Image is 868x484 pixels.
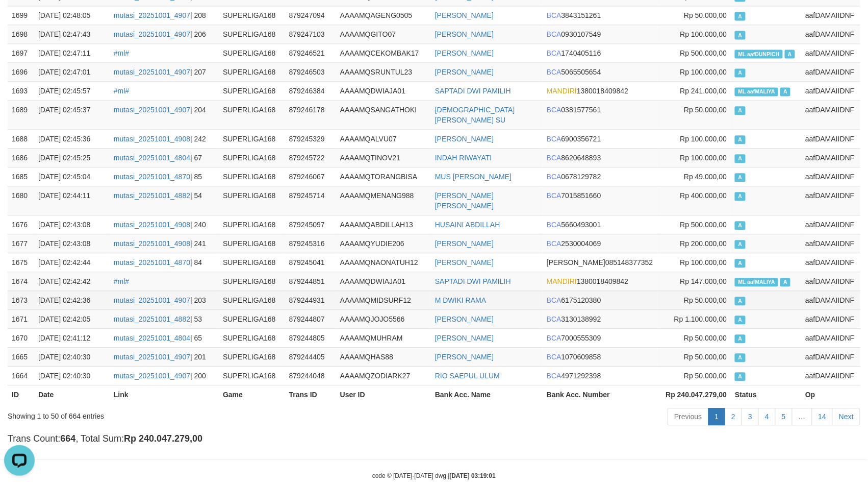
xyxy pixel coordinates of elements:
[543,272,657,291] td: 1380018409842
[219,347,285,366] td: SUPERLIGA168
[336,167,431,186] td: AAAAMQTORANGBISA
[114,296,190,304] a: mutasi_20251001_4907
[801,234,860,253] td: aafDAMAIIDNF
[780,278,790,286] span: Approved
[114,30,190,38] a: mutasi_20251001_4907
[219,253,285,272] td: SUPERLIGA168
[680,30,727,38] span: Rp 100.000,00
[684,173,727,181] span: Rp 49.000,00
[110,129,219,148] td: | 242
[801,25,860,43] td: aafDAMAIIDNF
[735,50,783,58] span: Manually Linked by aafDUNPICH
[34,148,110,167] td: [DATE] 02:45:25
[219,129,285,148] td: SUPERLIGA168
[336,148,431,167] td: AAAAMQTINOV21
[543,6,657,25] td: 3843151261
[435,30,494,38] a: [PERSON_NAME]
[285,272,336,291] td: 879244851
[285,62,336,81] td: 879246503
[8,272,34,291] td: 1674
[547,315,561,323] span: BCA
[34,272,110,291] td: [DATE] 02:42:42
[336,309,431,328] td: AAAAMQJOJO5566
[812,408,833,425] a: 14
[435,173,512,181] a: MUS [PERSON_NAME]
[435,315,494,323] a: [PERSON_NAME]
[731,385,801,404] th: Status
[8,234,34,253] td: 1677
[547,173,561,181] span: BCA
[735,173,745,182] span: Approved
[735,87,778,96] span: Manually Linked by aafMALIYA
[543,328,657,347] td: 7000555309
[735,221,745,230] span: Approved
[336,62,431,81] td: AAAAMQSRUNTUL23
[372,472,496,479] small: code © [DATE]-[DATE] dwg |
[114,49,129,57] a: #ml#
[668,408,708,425] a: Previous
[8,434,860,444] h4: Trans Count: , Total Sum:
[114,173,190,181] a: mutasi_20251001_4870
[285,253,336,272] td: 879245041
[34,347,110,366] td: [DATE] 02:40:30
[219,309,285,328] td: SUPERLIGA168
[735,372,745,381] span: Approved
[435,372,500,380] a: RIO SAEPUL ULUM
[219,272,285,291] td: SUPERLIGA168
[336,6,431,25] td: AAAAMQAGENG0505
[547,372,561,380] span: BCA
[219,291,285,309] td: SUPERLIGA168
[543,148,657,167] td: 8620648893
[547,106,561,114] span: BCA
[285,25,336,43] td: 879247103
[219,366,285,385] td: SUPERLIGA168
[34,366,110,385] td: [DATE] 02:40:30
[785,50,795,58] span: Approved
[832,408,860,425] a: Next
[34,43,110,62] td: [DATE] 02:47:11
[435,49,494,57] a: [PERSON_NAME]
[801,291,860,309] td: aafDAMAIIDNF
[285,186,336,215] td: 879245714
[8,43,34,62] td: 1697
[110,253,219,272] td: | 84
[435,87,511,95] a: SAPTADI DWI PAMILIH
[431,385,543,404] th: Bank Acc. Name
[735,31,745,39] span: Approved
[60,433,75,444] strong: 664
[450,472,496,479] strong: [DATE] 03:19:01
[775,408,793,425] a: 5
[219,6,285,25] td: SUPERLIGA168
[114,106,190,114] a: mutasi_20251001_4907
[801,62,860,81] td: aafDAMAIIDNF
[8,186,34,215] td: 1680
[34,253,110,272] td: [DATE] 02:42:44
[34,100,110,129] td: [DATE] 02:45:37
[8,385,34,404] th: ID
[735,240,745,249] span: Approved
[336,291,431,309] td: AAAAMQMIDSURF12
[8,309,34,328] td: 1671
[8,6,34,25] td: 1699
[8,215,34,234] td: 1676
[435,135,494,143] a: [PERSON_NAME]
[110,328,219,347] td: | 65
[8,407,354,421] div: Showing 1 to 50 of 664 entries
[435,154,492,162] a: INDAH RIWAYATI
[547,258,605,267] span: [PERSON_NAME]
[684,372,727,380] span: Rp 50.000,00
[543,309,657,328] td: 3130138992
[285,328,336,347] td: 879244805
[735,278,778,286] span: Manually Linked by aafMALIYA
[285,291,336,309] td: 879244931
[543,81,657,100] td: 1380018409842
[547,11,561,19] span: BCA
[34,309,110,328] td: [DATE] 02:42:05
[547,191,561,200] span: BCA
[801,309,860,328] td: aafDAMAIIDNF
[124,433,202,444] strong: Rp 240.047.279,00
[8,366,34,385] td: 1664
[543,62,657,81] td: 5065505654
[735,334,745,343] span: Approved
[285,347,336,366] td: 879244405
